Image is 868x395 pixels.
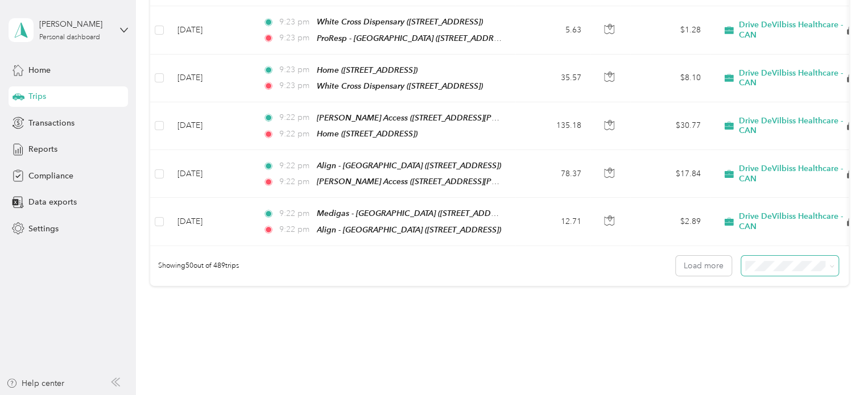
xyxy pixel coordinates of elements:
[28,90,46,102] span: Trips
[739,211,845,231] span: Drive DeVilbiss Healthcare - CAN
[317,17,483,26] span: White Cross Dispensary ([STREET_ADDRESS])
[317,209,514,218] span: Medigas - [GEOGRAPHIC_DATA] ([STREET_ADDRESS])
[28,117,75,129] span: Transactions
[279,80,311,92] span: 9:23 pm
[317,129,418,138] span: Home ([STREET_ADDRESS])
[279,32,311,44] span: 9:23 pm
[630,6,710,54] td: $1.28
[279,16,311,28] span: 9:23 pm
[804,331,868,395] iframe: Everlance-gr Chat Button Frame
[28,143,57,155] span: Reports
[630,55,710,102] td: $8.10
[317,81,483,90] span: White Cross Dispensary ([STREET_ADDRESS])
[28,223,59,235] span: Settings
[168,198,254,246] td: [DATE]
[739,116,845,136] span: Drive DeVilbiss Healthcare - CAN
[168,6,254,54] td: [DATE]
[28,196,77,208] span: Data exports
[630,102,710,150] td: $30.77
[279,207,311,220] span: 9:22 pm
[279,223,311,236] span: 9:22 pm
[739,164,845,184] span: Drive DeVilbiss Healthcare - CAN
[168,55,254,102] td: [DATE]
[39,18,110,30] div: [PERSON_NAME]
[168,150,254,198] td: [DATE]
[28,170,73,182] span: Compliance
[630,198,710,246] td: $2.89
[6,377,64,389] button: Help center
[279,176,311,188] span: 9:22 pm
[279,128,311,140] span: 9:22 pm
[515,55,590,102] td: 35.57
[739,68,845,88] span: Drive DeVilbiss Healthcare - CAN
[317,113,551,123] span: [PERSON_NAME] Access ([STREET_ADDRESS][PERSON_NAME])
[515,198,590,246] td: 12.71
[515,150,590,198] td: 78.37
[515,102,590,150] td: 135.18
[279,64,311,76] span: 9:23 pm
[28,64,51,76] span: Home
[168,102,254,150] td: [DATE]
[515,6,590,54] td: 5.63
[739,20,845,40] span: Drive DeVilbiss Healthcare - CAN
[317,65,418,74] span: Home ([STREET_ADDRESS])
[150,261,239,271] span: Showing 50 out of 489 trips
[279,160,311,172] span: 9:22 pm
[39,34,100,41] div: Personal dashboard
[317,177,551,186] span: [PERSON_NAME] Access ([STREET_ADDRESS][PERSON_NAME])
[317,161,501,170] span: Align - [GEOGRAPHIC_DATA] ([STREET_ADDRESS])
[676,256,731,276] button: Load more
[279,111,311,124] span: 9:22 pm
[317,34,512,43] span: ProResp - [GEOGRAPHIC_DATA] ([STREET_ADDRESS])
[317,225,501,234] span: Align - [GEOGRAPHIC_DATA] ([STREET_ADDRESS])
[630,150,710,198] td: $17.84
